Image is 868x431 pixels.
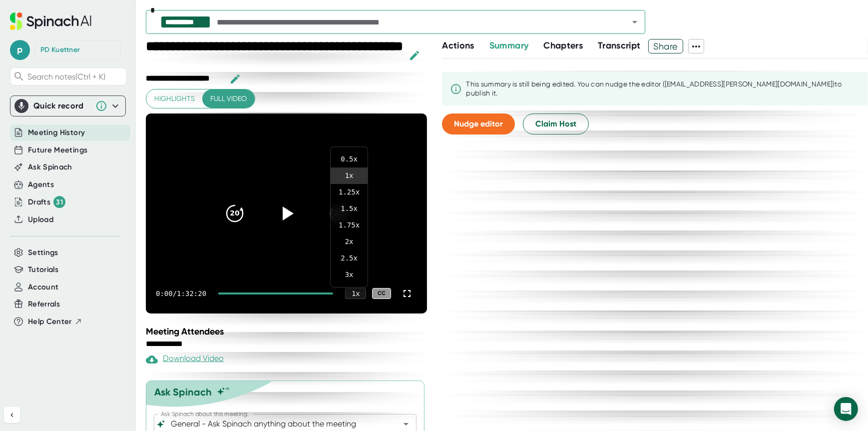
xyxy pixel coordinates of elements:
li: 1.5 x [331,200,368,217]
li: 3 x [331,266,368,283]
li: 1.75 x [331,217,368,233]
li: 0.5 x [331,151,368,167]
li: 2.5 x [331,250,368,266]
li: 1.25 x [331,184,368,200]
div: Open Intercom Messenger [834,397,858,421]
li: 1 x [331,167,368,184]
li: 2 x [331,233,368,250]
